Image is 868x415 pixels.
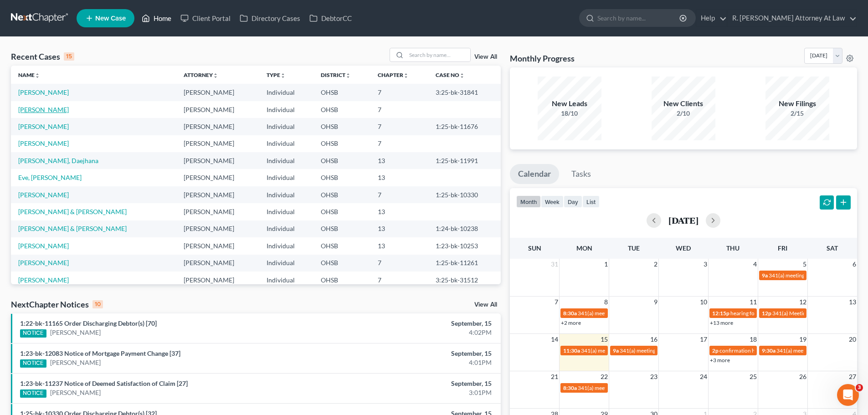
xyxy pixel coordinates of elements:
[848,334,857,345] span: 20
[620,347,708,354] span: 341(a) meeting for [PERSON_NAME]
[313,186,370,203] td: OHSB
[18,242,69,250] a: [PERSON_NAME]
[428,84,501,101] td: 3:25-bk-31841
[406,48,470,61] input: Search by name...
[20,359,46,368] div: NOTICE
[370,169,428,186] td: 13
[259,84,313,101] td: Individual
[578,384,720,391] span: 341(a) meeting for [PERSON_NAME] III & [PERSON_NAME]
[653,259,658,270] span: 2
[340,388,492,397] div: 3:01PM
[802,259,807,270] span: 5
[259,118,313,135] td: Individual
[313,152,370,169] td: OHSB
[370,118,428,135] td: 7
[798,297,807,307] span: 12
[18,276,69,284] a: [PERSON_NAME]
[340,379,492,388] div: September, 15
[50,358,101,367] a: [PERSON_NAME]
[762,272,768,279] span: 9a
[428,220,501,237] td: 1:24-bk-10238
[259,220,313,237] td: Individual
[20,389,46,398] div: NOTICE
[305,10,356,26] a: DebtorCC
[176,255,259,272] td: [PERSON_NAME]
[313,220,370,237] td: OHSB
[92,300,103,308] div: 10
[726,244,740,252] span: Thu
[11,51,74,62] div: Recent Cases
[137,10,176,26] a: Home
[712,347,719,354] span: 2p
[428,237,501,254] td: 1:23-bk-10253
[554,297,559,307] span: 7
[176,220,259,237] td: [PERSON_NAME]
[378,72,409,78] a: Chapterunfold_more
[313,203,370,220] td: OHSB
[176,101,259,118] td: [PERSON_NAME]
[213,73,218,78] i: unfold_more
[313,135,370,152] td: OHSB
[603,259,609,270] span: 1
[474,54,497,60] a: View All
[474,302,497,308] a: View All
[649,334,658,345] span: 16
[20,379,188,387] a: 1:23-bk-11237 Notice of Deemed Satisfaction of Claim [27]
[176,152,259,169] td: [PERSON_NAME]
[259,186,313,203] td: Individual
[762,310,771,317] span: 12p
[176,169,259,186] td: [PERSON_NAME]
[259,135,313,152] td: Individual
[313,84,370,101] td: OHSB
[600,334,609,345] span: 15
[313,272,370,288] td: OHSB
[340,358,492,367] div: 4:01PM
[459,73,465,78] i: unfold_more
[436,72,465,78] a: Case Nounfold_more
[280,73,286,78] i: unfold_more
[798,334,807,345] span: 19
[538,109,601,118] div: 18/10
[313,255,370,272] td: OHSB
[235,10,305,26] a: Directory Cases
[837,384,859,406] iframe: Intercom live chat
[703,259,708,270] span: 3
[370,152,428,169] td: 13
[563,384,577,391] span: 8:30a
[18,72,40,78] a: Nameunfold_more
[576,244,592,252] span: Mon
[778,244,787,252] span: Fri
[20,329,46,338] div: NOTICE
[18,208,127,215] a: [PERSON_NAME] & [PERSON_NAME]
[370,272,428,288] td: 7
[749,371,758,382] span: 25
[370,135,428,152] td: 7
[370,186,428,203] td: 7
[765,109,829,118] div: 2/15
[428,152,501,169] td: 1:25-bk-11991
[582,195,600,208] button: list
[719,347,822,354] span: confirmation hearing for [PERSON_NAME]
[699,371,708,382] span: 24
[428,272,501,288] td: 3:25-bk-31512
[176,237,259,254] td: [PERSON_NAME]
[668,215,699,225] h2: [DATE]
[510,164,559,184] a: Calendar
[345,73,351,78] i: unfold_more
[652,98,715,109] div: New Clients
[696,10,727,26] a: Help
[176,272,259,288] td: [PERSON_NAME]
[428,186,501,203] td: 1:25-bk-10330
[653,297,658,307] span: 9
[313,169,370,186] td: OHSB
[550,334,559,345] span: 14
[18,174,82,181] a: Eve, [PERSON_NAME]
[603,297,609,307] span: 8
[313,101,370,118] td: OHSB
[649,371,658,382] span: 23
[749,297,758,307] span: 11
[18,88,69,96] a: [PERSON_NAME]
[578,310,666,317] span: 341(a) meeting for [PERSON_NAME]
[176,10,235,26] a: Client Portal
[563,310,577,317] span: 8:30a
